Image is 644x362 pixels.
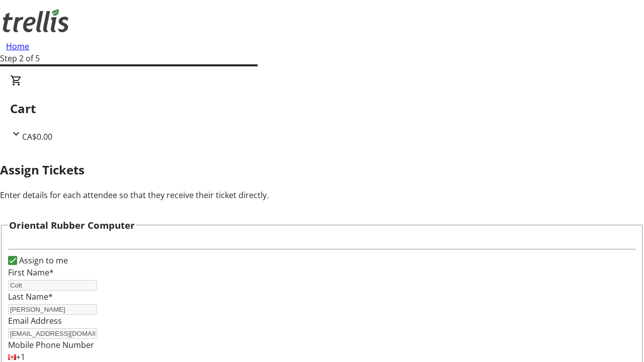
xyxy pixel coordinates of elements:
label: Mobile Phone Number [8,339,94,350]
label: Last Name* [8,291,53,302]
h2: Cart [10,100,634,118]
label: Email Address [8,315,62,326]
div: CartCA$0.00 [10,74,634,143]
span: CA$0.00 [22,131,52,142]
label: Assign to me [17,254,68,266]
label: First Name* [8,267,54,278]
h3: Oriental Rubber Computer [9,218,135,232]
